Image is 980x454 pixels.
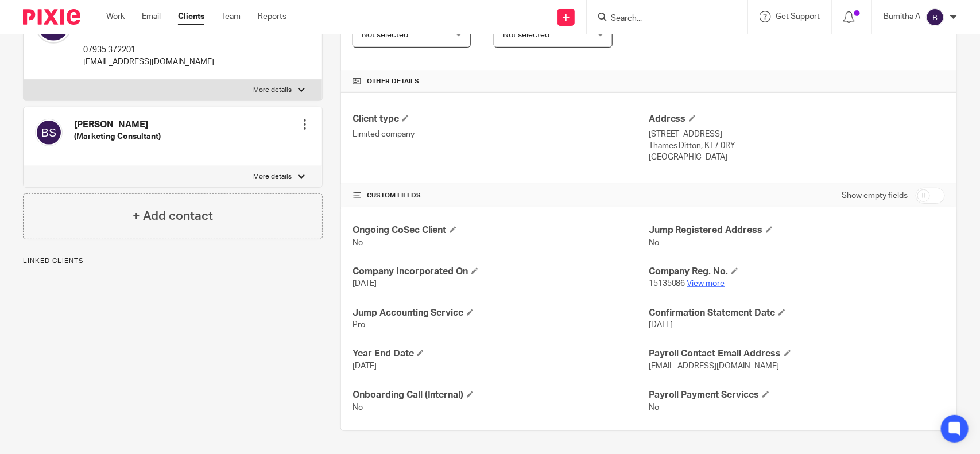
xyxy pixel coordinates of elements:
[842,190,908,201] label: Show empty fields
[649,307,945,319] h4: Confirmation Statement Date
[133,207,213,225] h4: + Add contact
[142,11,161,22] a: Email
[74,119,161,131] h4: [PERSON_NAME]
[353,307,649,319] h4: Jump Accounting Service
[83,56,214,68] p: [EMAIL_ADDRESS][DOMAIN_NAME]
[884,11,920,22] p: Bumitha A
[254,86,292,95] p: More details
[649,129,945,140] p: [STREET_ADDRESS]
[649,348,945,360] h4: Payroll Contact Email Address
[503,31,549,39] span: Not selected
[353,113,649,125] h4: Client type
[83,44,214,56] p: 07935 372201
[353,403,363,412] span: No
[649,321,673,329] span: [DATE]
[649,239,659,247] span: No
[926,8,944,26] img: svg%3E
[353,348,649,360] h4: Year End Date
[353,266,649,278] h4: Company Incorporated On
[776,13,820,21] span: Get Support
[353,191,649,200] h4: CUSTOM FIELDS
[178,11,204,22] a: Clients
[649,280,685,288] span: 15135086
[649,113,945,125] h4: Address
[687,280,725,288] a: View more
[23,9,80,25] img: Pixie
[353,321,365,329] span: Pro
[35,119,63,146] img: svg%3E
[254,172,292,181] p: More details
[353,224,649,236] h4: Ongoing CoSec Client
[362,31,408,39] span: Not selected
[353,129,649,140] p: Limited company
[258,11,286,22] a: Reports
[74,131,161,142] h5: (Marketing Consultant)
[649,389,945,401] h4: Payroll Payment Services
[649,266,945,278] h4: Company Reg. No.
[23,257,323,266] p: Linked clients
[367,77,419,86] span: Other details
[649,362,780,370] span: [EMAIL_ADDRESS][DOMAIN_NAME]
[353,280,377,288] span: [DATE]
[353,239,363,247] span: No
[610,14,713,24] input: Search
[649,152,945,163] p: [GEOGRAPHIC_DATA]
[106,11,125,22] a: Work
[649,140,945,152] p: Thames Ditton, KT7 0RY
[353,389,649,401] h4: Onboarding Call (Internal)
[649,403,659,412] span: No
[222,11,241,22] a: Team
[353,362,377,370] span: [DATE]
[649,224,945,236] h4: Jump Registered Address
